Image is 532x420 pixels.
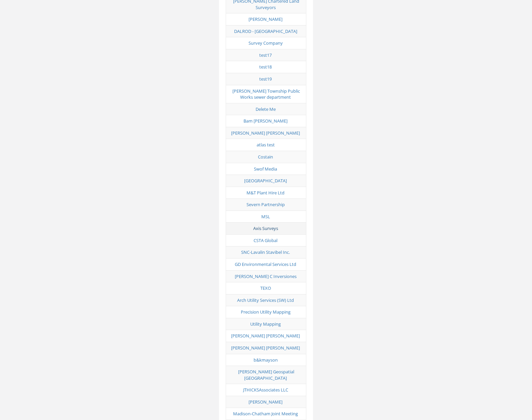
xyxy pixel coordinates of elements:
[254,357,278,363] a: b&kmayson
[258,154,273,160] a: Costain
[244,178,287,184] a: [GEOGRAPHIC_DATA]
[232,88,300,100] a: [PERSON_NAME] Township Public Works sewer department
[261,214,270,220] a: MSL
[241,309,291,315] a: Precision Utility Mapping
[231,130,300,136] a: [PERSON_NAME] [PERSON_NAME]
[241,249,290,255] a: SNC-Lavalin Stavibel Inc.
[259,52,272,58] a: test17
[233,411,298,417] a: Madison-Chatham Joint Meeting
[249,40,283,46] a: Survey Company
[243,118,287,124] a: Bam [PERSON_NAME]
[237,297,294,303] a: Arch Utility Services (SW) Ltd
[243,387,288,393] a: JTHICKSAssociates LLC
[238,369,294,381] a: [PERSON_NAME] Geospatial [GEOGRAPHIC_DATA]
[259,64,272,70] a: test18
[249,16,282,22] a: [PERSON_NAME]
[231,333,300,339] a: [PERSON_NAME] [PERSON_NAME]
[254,166,277,172] a: Swof Media
[253,225,278,231] a: Axis Surveys
[257,142,275,148] a: atlas test
[260,285,271,291] a: TEXO
[247,201,285,207] a: Severn Partnership
[231,345,300,351] a: [PERSON_NAME] [PERSON_NAME]
[247,190,284,196] a: M&T Plant Hire Ltd
[234,28,297,34] a: DALROD - [GEOGRAPHIC_DATA]
[259,76,272,82] a: test19
[256,106,276,112] a: Delete Me
[235,273,297,279] a: [PERSON_NAME] C Inversiones
[250,321,281,327] a: Utility Mapping
[249,399,282,405] a: [PERSON_NAME]
[235,261,296,267] a: GD Environmental Services Ltd
[254,237,277,243] a: CSTA Global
